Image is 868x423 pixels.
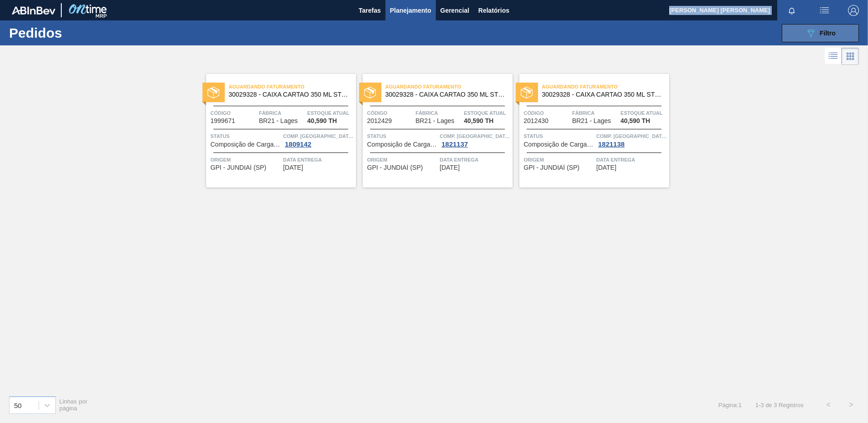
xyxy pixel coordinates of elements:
span: Planejamento [390,5,431,16]
span: GPI - JUNDIAÍ (SP) [367,164,423,171]
span: Data entrega [440,155,510,164]
span: Data entrega [597,155,667,164]
span: Fábrica [415,108,462,118]
span: Estoque atual [307,108,354,118]
div: 1809142 [283,141,313,148]
span: Composição de Carga Aceita [367,141,438,148]
span: Código [211,108,257,118]
span: Status [211,132,281,141]
div: Visão em Lista [825,48,842,65]
span: 1999671 [211,118,236,124]
span: Origem [211,155,281,164]
span: 40,590 TH [621,118,650,124]
span: Código [367,108,414,118]
span: BR21 - Lages [415,118,454,124]
span: Data entrega [283,155,354,164]
span: Página : 1 [718,402,741,408]
a: statusAguardando Faturamento30029328 - CAIXA CARTAO 350 ML STELLA PURE GOLD C08Código1999671Fábri... [199,74,356,187]
span: 03/10/2025 [597,164,616,171]
span: 30029328 - CAIXA CARTAO 350 ML STELLA PURE GOLD C08 [229,91,349,98]
span: Filtro [820,30,836,37]
span: Status [524,132,594,141]
span: 02/09/2025 [283,164,303,171]
button: > [840,393,863,416]
img: Logout [848,5,859,16]
button: Filtro [782,24,859,42]
a: statusAguardando Faturamento30029328 - CAIXA CARTAO 350 ML STELLA PURE GOLD C08Código2012429Fábri... [356,74,513,187]
span: GPI - JUNDIAÍ (SP) [211,164,266,171]
span: 1 - 3 de 3 Registros [755,402,804,408]
span: 21/09/2025 [440,164,460,171]
div: Visão em Cards [842,48,859,65]
div: 1821137 [440,141,470,148]
span: 30029328 - CAIXA CARTAO 350 ML STELLA PURE GOLD C08 [542,91,662,98]
span: 30029328 - CAIXA CARTAO 350 ML STELLA PURE GOLD C08 [385,91,505,98]
span: Origem [524,155,594,164]
span: 2012429 [367,118,392,124]
span: Composição de Carga Aceita [524,141,594,148]
img: status [521,87,533,98]
span: Comp. Carga [440,132,510,141]
span: Composição de Carga Aceita [211,141,281,148]
img: TNhmsLtSVTkK8tSr43FrP2fwEKptu5GPRR3wAAAABJRU5ErkJggg== [12,6,55,15]
span: BR21 - Lages [259,118,298,124]
span: 40,590 TH [307,118,337,124]
span: Tarefas [359,5,381,16]
span: Relatórios [478,5,509,16]
button: < [817,393,840,416]
div: 1821138 [597,141,626,148]
a: Comp. [GEOGRAPHIC_DATA]1821138 [597,132,667,148]
span: Comp. Carga [597,132,667,141]
span: Código [524,108,570,118]
span: Estoque atual [464,108,510,118]
span: Fábrica [259,108,305,118]
img: status [364,87,376,98]
a: statusAguardando Faturamento30029328 - CAIXA CARTAO 350 ML STELLA PURE GOLD C08Código2012430Fábri... [513,74,669,187]
span: 2012430 [524,118,549,124]
span: Aguardando Faturamento [229,82,356,91]
img: status [207,87,219,98]
span: Gerencial [440,5,469,16]
span: Fábrica [572,108,618,118]
span: 40,590 TH [464,118,493,124]
span: Linhas por página [59,398,88,412]
span: Aguardando Faturamento [542,82,669,91]
span: Comp. Carga [283,132,354,141]
h1: Pedidos [9,28,145,38]
span: Origem [367,155,438,164]
span: Status [367,132,438,141]
span: Estoque atual [621,108,667,118]
a: Comp. [GEOGRAPHIC_DATA]1809142 [283,132,354,148]
span: Aguardando Faturamento [385,82,513,91]
button: Notificações [777,4,806,17]
span: GPI - JUNDIAÍ (SP) [524,164,580,171]
img: userActions [819,5,830,16]
div: 50 [14,401,22,409]
span: BR21 - Lages [572,118,611,124]
a: Comp. [GEOGRAPHIC_DATA]1821137 [440,132,510,148]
